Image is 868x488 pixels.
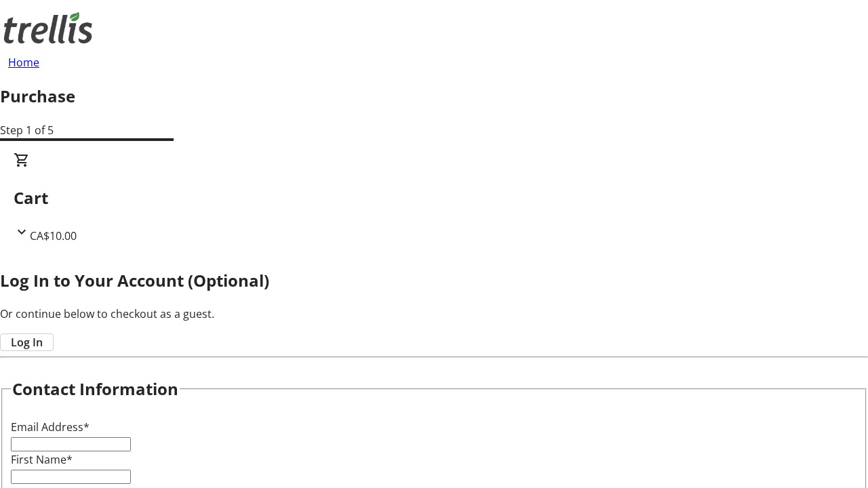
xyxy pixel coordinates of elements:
[12,377,178,401] h2: Contact Information
[11,420,90,434] label: Email Address*
[11,452,73,467] label: First Name*
[14,186,854,210] h2: Cart
[14,152,854,244] div: CartCA$10.00
[30,228,77,243] span: CA$10.00
[11,334,43,350] span: Log In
